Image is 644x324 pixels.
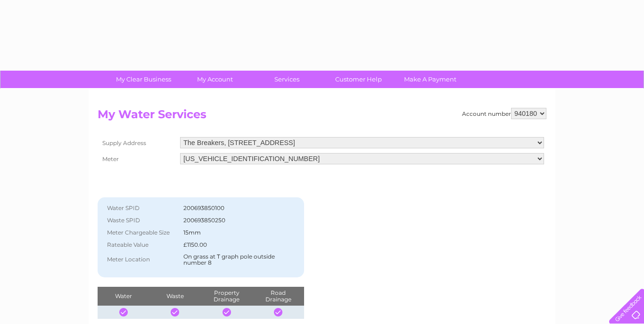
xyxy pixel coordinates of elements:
[252,287,304,306] th: Road Drainage
[181,214,299,227] td: 200693850250
[102,214,181,227] th: Waste SPID
[149,287,200,306] th: Waste
[102,239,181,251] th: Rateable Value
[102,227,181,239] th: Meter Chargeable Size
[176,71,254,88] a: My Account
[98,135,178,151] th: Supply Address
[248,71,326,88] a: Services
[201,287,252,306] th: Property Drainage
[391,71,469,88] a: Make A Payment
[181,227,299,239] td: 15mm
[105,71,182,88] a: My Clear Business
[181,251,299,269] td: On grass at T graph pole outside number 8
[102,202,181,214] th: Water SPID
[98,287,149,306] th: Water
[98,108,546,126] h2: My Water Services
[181,239,299,251] td: £1150.00
[98,151,178,167] th: Meter
[181,202,299,214] td: 200693850100
[320,71,397,88] a: Customer Help
[462,108,546,119] div: Account number
[102,251,181,269] th: Meter Location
